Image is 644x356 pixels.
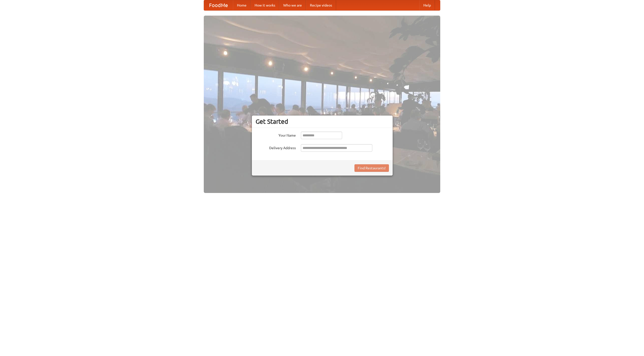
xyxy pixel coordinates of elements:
button: Find Restaurants! [354,164,389,172]
h3: Get Started [256,118,389,125]
a: Help [419,0,435,10]
a: How it works [251,0,279,10]
label: Your Name [256,132,296,138]
a: Who we are [279,0,306,10]
label: Delivery Address [256,144,296,150]
a: Home [233,0,251,10]
a: FoodMe [204,0,233,10]
a: Recipe videos [306,0,336,10]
